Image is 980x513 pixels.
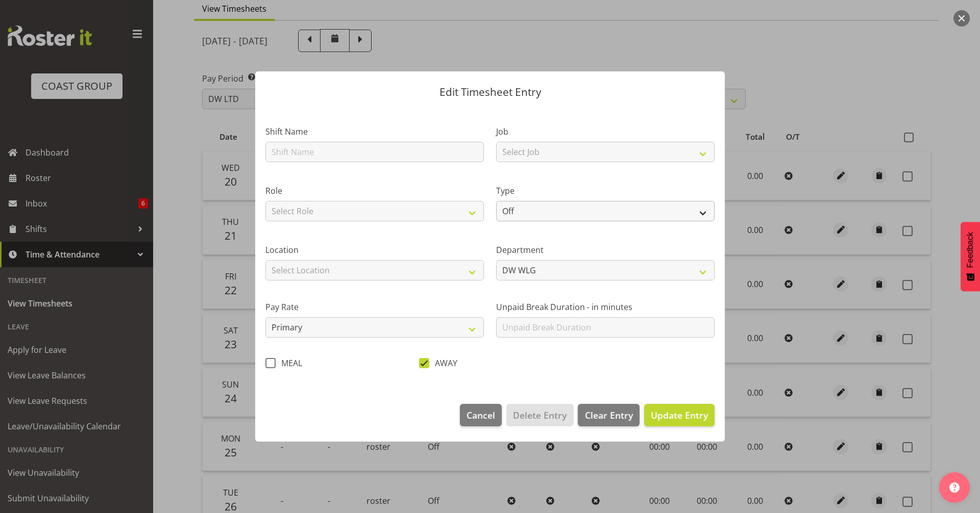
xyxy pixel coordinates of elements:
[265,185,484,197] label: Role
[496,125,715,138] label: Job
[513,408,567,422] span: Delete Entry
[265,301,484,313] label: Pay Rate
[265,142,484,162] input: Shift Name
[496,244,715,256] label: Department
[460,404,502,426] button: Cancel
[265,244,484,256] label: Location
[949,482,960,493] img: help-xxl-2.png
[496,317,715,338] input: Unpaid Break Duration
[276,358,302,368] span: MEAL
[467,408,495,422] span: Cancel
[429,358,457,368] span: AWAY
[651,409,708,421] span: Update Entry
[578,404,639,426] button: Clear Entry
[585,408,633,422] span: Clear Entry
[496,301,715,313] label: Unpaid Break Duration - in minutes
[966,232,975,268] span: Feedback
[265,125,484,138] label: Shift Name
[506,404,573,426] button: Delete Entry
[265,87,715,97] p: Edit Timesheet Entry
[496,185,715,197] label: Type
[961,222,980,291] button: Feedback - Show survey
[644,404,715,426] button: Update Entry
